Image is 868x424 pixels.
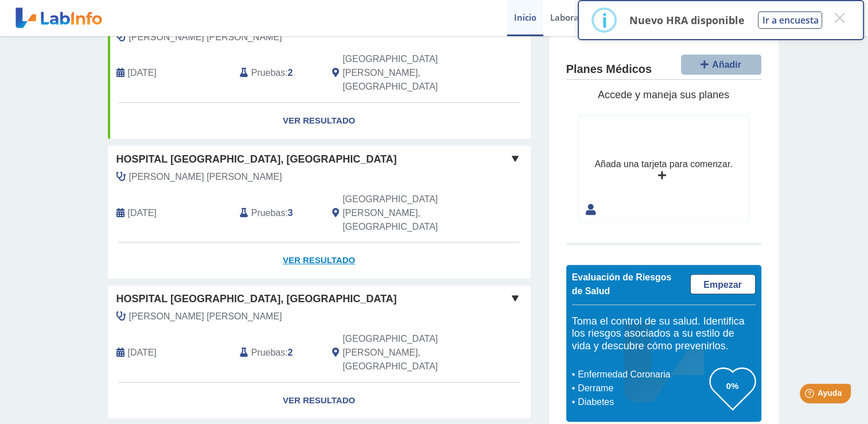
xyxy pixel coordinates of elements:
span: Hospital [GEOGRAPHIC_DATA], [GEOGRAPHIC_DATA] [116,291,397,307]
span: Pruebas [251,206,285,220]
li: Derrame [575,381,710,395]
a: Ver Resultado [108,383,531,419]
li: Enfermedad Coronaria [575,368,710,381]
a: Ver Resultado [108,242,531,279]
span: Perez Grau, Maria [129,310,282,323]
a: Empezar [690,274,756,294]
div: : [231,332,324,373]
iframe: Help widget launcher [766,379,855,411]
p: Nuevo HRA disponible [629,13,744,27]
span: 2025-09-15 [128,206,157,220]
div: Añada una tarjeta para comenzar. [594,157,732,171]
h5: Toma el control de su salud. Identifica los riesgos asociados a su estilo de vida y descubre cómo... [572,315,756,353]
span: Añadir [712,60,741,70]
span: Evaluación de Riesgos de Salud [572,272,672,296]
button: Ir a encuesta [758,11,822,29]
h4: Planes Médicos [566,63,652,76]
span: San Juan, PR [342,52,469,94]
span: Empezar [703,280,742,290]
button: Añadir [681,55,761,75]
span: Pruebas [251,66,285,80]
div: i [601,10,607,30]
span: Perez Grau, Maria [129,30,282,44]
b: 3 [288,208,293,218]
b: 2 [288,68,293,78]
b: 2 [288,348,293,357]
button: Close this dialog [829,7,850,28]
span: 2025-08-08 [128,66,157,80]
span: Perez Grau, Maria [129,170,282,184]
span: Pruebas [251,346,285,360]
span: Accede y maneja sus planes [598,89,729,101]
h3: 0% [710,379,756,393]
span: San Juan, PR [342,192,469,234]
li: Diabetes [575,395,710,409]
a: Ver Resultado [108,103,531,139]
div: : [231,192,324,234]
span: Hospital [GEOGRAPHIC_DATA], [GEOGRAPHIC_DATA] [116,152,397,167]
span: San Juan, PR [342,332,469,373]
span: 2025-08-11 [128,346,157,360]
div: : [231,52,324,94]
